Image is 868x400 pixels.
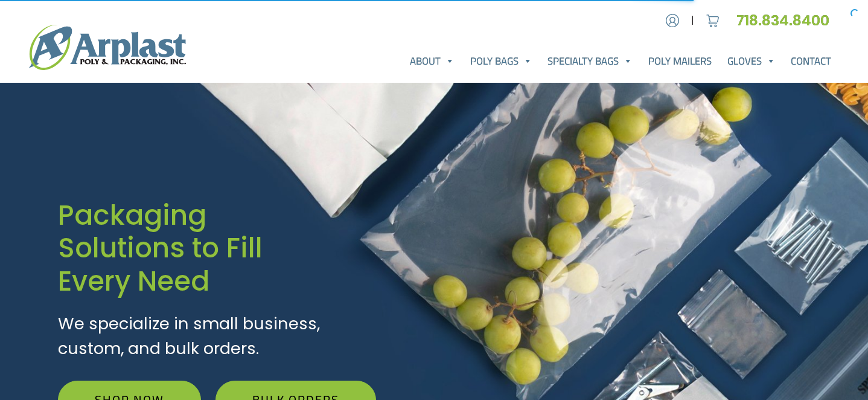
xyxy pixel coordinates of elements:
a: Poly Bags [462,49,540,73]
p: We specialize in small business, custom, and bulk orders. [58,312,376,361]
a: Gloves [720,49,783,73]
a: Specialty Bags [540,49,641,73]
a: About [402,49,462,73]
a: 718.834.8400 [736,10,839,30]
span: | [691,13,694,28]
a: Poly Mailers [640,49,720,73]
h1: Packaging Solutions to Fill Every Need [58,199,376,298]
a: Contact [783,49,839,73]
img: logo [29,25,186,69]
